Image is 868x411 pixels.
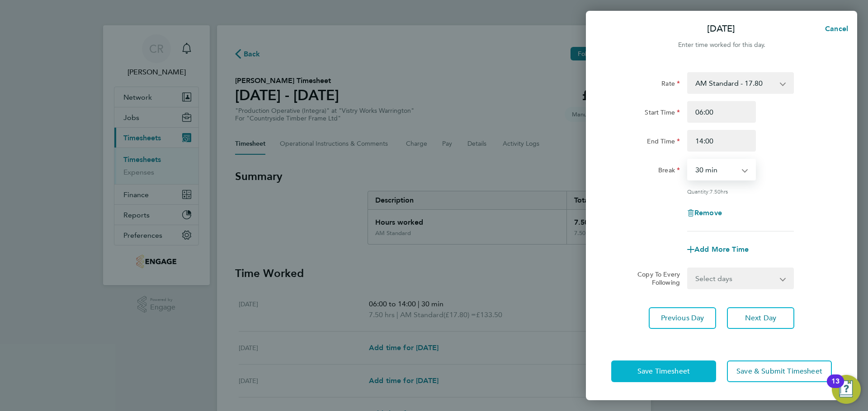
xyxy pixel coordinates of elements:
input: E.g. 18:00 [687,130,756,152]
button: Open Resource Center, 13 new notifications [832,375,861,404]
label: Rate [661,79,680,90]
input: E.g. 08:00 [687,101,756,123]
span: 7.50 [710,188,721,195]
button: Next Day [727,307,794,329]
label: End Time [647,137,680,148]
label: Break [658,166,680,177]
button: Add More Time [687,246,749,253]
button: Previous Day [649,307,716,329]
label: Copy To Every Following [630,270,680,286]
span: Save & Submit Timesheet [736,367,822,376]
button: Remove [687,209,722,217]
span: Save Timesheet [637,367,690,376]
span: Add More Time [694,245,749,254]
button: Cancel [811,20,857,38]
span: Next Day [745,314,776,323]
div: Enter time worked for this day. [586,40,857,51]
button: Save Timesheet [611,360,716,382]
span: Remove [694,208,722,217]
div: Quantity: hrs [687,188,794,195]
span: Cancel [822,24,848,33]
button: Save & Submit Timesheet [727,360,832,382]
p: [DATE] [707,23,735,35]
div: 13 [831,381,840,393]
label: Start Time [645,108,680,119]
span: Previous Day [661,314,704,323]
